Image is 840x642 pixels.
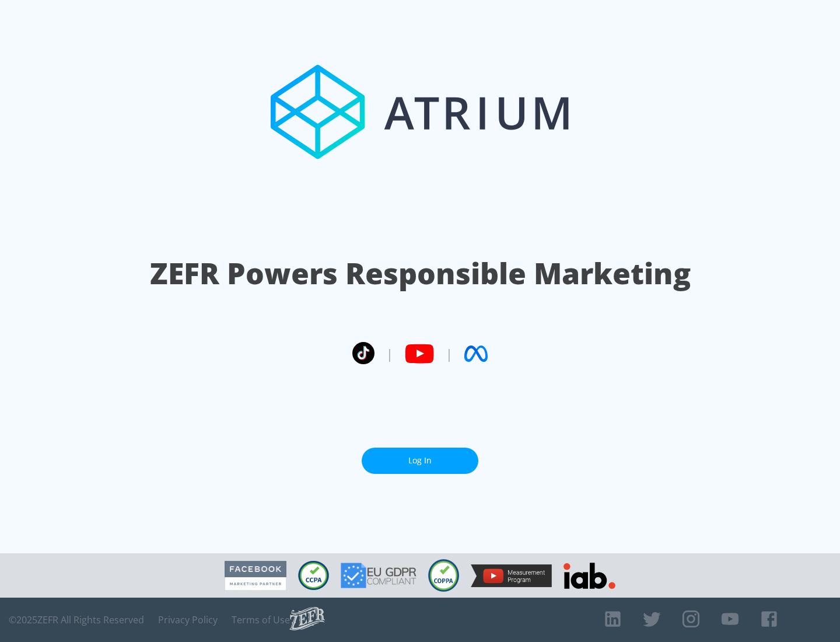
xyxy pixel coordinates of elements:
img: CCPA Compliant [298,561,329,590]
img: COPPA Compliant [428,559,459,592]
h1: ZEFR Powers Responsible Marketing [150,253,691,294]
img: IAB [563,563,615,589]
span: | [446,345,453,362]
a: Privacy Policy [158,614,218,626]
img: Facebook Marketing Partner [225,561,286,591]
img: GDPR Compliant [341,563,416,588]
a: Terms of Use [232,614,290,626]
a: Log In [362,448,478,474]
img: YouTube Measurement Program [471,564,552,587]
span: © 2025 ZEFR All Rights Reserved [9,614,144,626]
span: | [386,345,393,362]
